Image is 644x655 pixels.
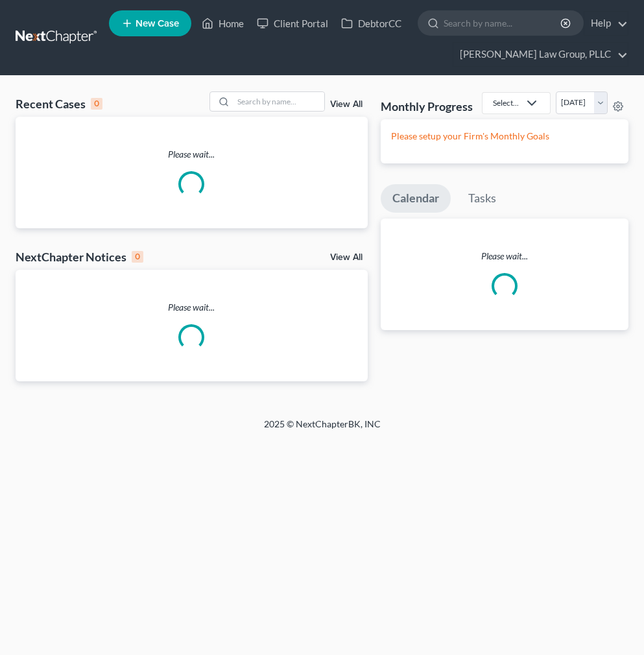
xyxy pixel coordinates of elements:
a: DebtorCC [335,12,408,35]
div: Select... [493,97,519,108]
p: Please setup your Firm's Monthly Goals [391,130,618,143]
h3: Monthly Progress [381,99,473,114]
div: 0 [132,251,143,263]
div: 2025 © NextChapterBK, INC [11,418,634,441]
div: NextChapter Notices [16,249,143,265]
div: 0 [91,98,102,110]
p: Please wait... [16,301,368,314]
a: Tasks [457,184,508,213]
p: Please wait... [381,250,628,263]
a: View All [330,100,363,109]
input: Search by name... [444,11,562,35]
a: Home [195,12,250,35]
a: View All [330,253,363,262]
div: Recent Cases [16,96,102,112]
a: [PERSON_NAME] Law Group, PLLC [453,43,628,66]
span: New Case [136,19,179,29]
a: Help [584,12,628,35]
input: Search by name... [233,92,324,111]
p: Please wait... [16,148,368,161]
a: Calendar [381,184,451,213]
a: Client Portal [250,12,335,35]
